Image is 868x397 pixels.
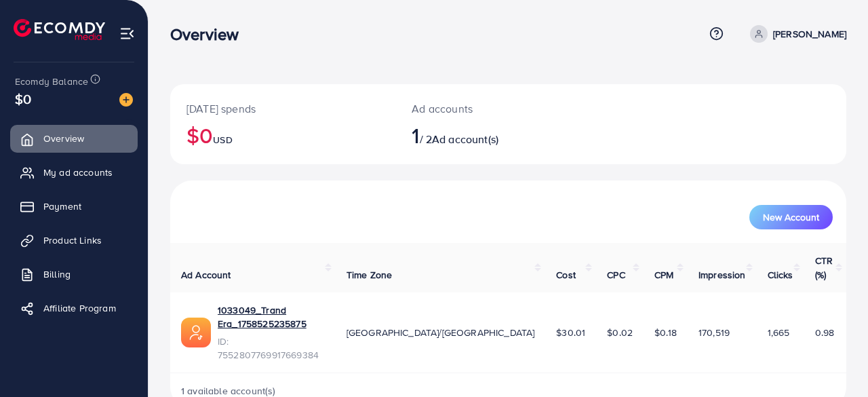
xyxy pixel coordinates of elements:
span: CPC [607,268,625,282]
span: Ad account(s) [432,132,498,147]
h3: Overview [170,24,250,44]
p: Ad accounts [412,100,548,117]
span: ID: 7552807769917669384 [218,335,325,362]
span: [GEOGRAPHIC_DATA]/[GEOGRAPHIC_DATA] [347,326,535,339]
a: 1033049_Trand Era_1758525235875 [218,303,325,331]
img: ic-ads-acc.e4c84228.svg [181,318,211,347]
span: 1,665 [768,326,790,339]
span: My ad accounts [43,166,113,179]
a: Payment [10,193,138,220]
a: Affiliate Program [10,295,138,322]
span: $0 [15,89,31,109]
a: Billing [10,261,138,288]
span: 0.98 [815,326,835,339]
span: USD [213,133,232,147]
span: Ecomdy Balance [15,75,88,88]
span: Time Zone [347,268,392,282]
span: Cost [556,268,576,282]
a: Overview [10,125,138,152]
p: [PERSON_NAME] [773,26,846,42]
span: CTR (%) [815,254,833,281]
img: image [119,93,133,107]
span: 170,519 [698,326,730,339]
span: Affiliate Program [43,301,116,315]
span: 1 [412,119,419,151]
h2: $0 [186,122,379,148]
span: Ad Account [181,268,231,282]
span: New Account [763,212,819,222]
span: CPM [654,268,673,282]
span: $0.18 [654,326,677,339]
a: [PERSON_NAME] [745,25,846,43]
button: New Account [749,205,833,229]
span: Payment [43,200,81,213]
span: Overview [43,132,84,145]
span: Product Links [43,233,102,247]
span: $0.02 [607,326,633,339]
span: $30.01 [556,326,585,339]
img: menu [119,26,135,41]
img: logo [14,19,105,40]
span: Billing [43,267,71,281]
p: [DATE] spends [186,100,379,117]
a: Product Links [10,227,138,254]
span: Impression [698,268,746,282]
span: Clicks [768,268,793,282]
h2: / 2 [412,122,548,148]
a: My ad accounts [10,159,138,186]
